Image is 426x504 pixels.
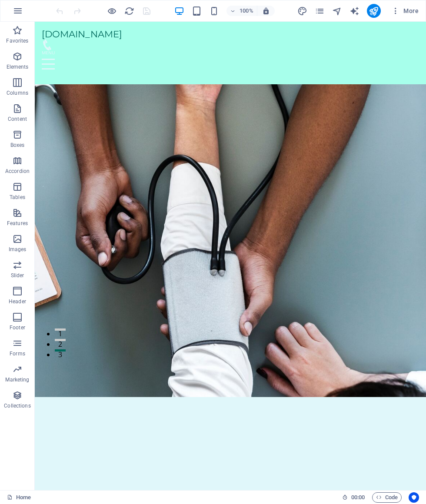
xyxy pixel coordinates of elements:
button: More [388,4,422,18]
button: publish [367,4,381,18]
a: Click to cancel selection. Double-click to open Pages [7,492,31,503]
h6: Session time [342,492,365,503]
button: 100% [226,6,257,16]
span: More [391,7,419,15]
p: Elements [7,63,29,70]
button: Usercentrics [409,492,419,503]
i: On resize automatically adjust zoom level to fit chosen device. [262,7,270,15]
p: Marketing [5,376,29,383]
i: Navigator [332,6,342,16]
i: Publish [369,6,379,16]
span: 00 00 [351,492,365,503]
button: Click here to leave preview mode and continue editing [106,6,117,16]
i: Reload page [124,6,134,16]
h6: 100% [240,6,253,16]
p: Tables [10,194,25,201]
p: Footer [10,324,25,331]
p: Collections [4,402,30,409]
span: : [357,494,359,501]
p: Accordion [5,168,30,175]
button: navigator [332,6,343,16]
p: Boxes [10,142,25,149]
p: Content [8,116,27,123]
p: Images [9,246,27,253]
button: 1 [20,307,31,309]
button: reload [124,6,134,16]
p: Header [9,298,26,305]
p: Slider [11,272,24,279]
button: design [297,6,308,16]
button: 2 [20,317,31,319]
p: Forms [10,350,25,357]
button: text_generator [349,6,360,16]
p: Favorites [6,37,28,44]
span: Code [376,492,398,503]
button: 3 [20,328,31,330]
button: Code [372,492,402,503]
i: Pages (Ctrl+Alt+S) [315,6,325,16]
p: Features [7,220,28,227]
i: Design (Ctrl+Alt+Y) [297,6,307,16]
p: Columns [7,90,28,96]
i: AI Writer [349,6,359,16]
button: pages [315,6,325,16]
